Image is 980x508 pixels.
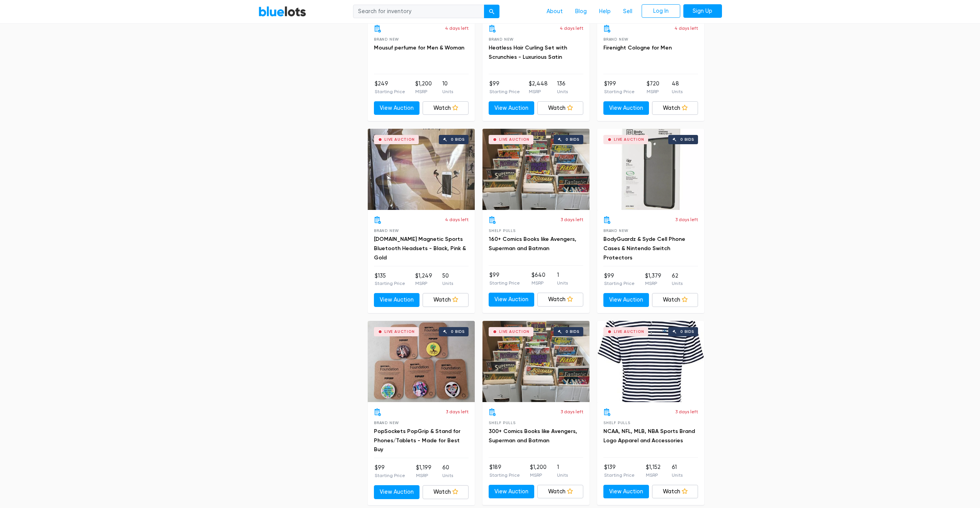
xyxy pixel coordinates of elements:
[569,4,593,19] a: Blog
[603,485,649,499] a: View Auction
[593,4,617,19] a: Help
[445,216,469,223] p: 4 days left
[423,293,469,307] a: Watch
[604,88,635,95] p: Starting Price
[384,138,415,141] div: Live Auction
[604,463,635,479] li: $139
[603,293,649,307] a: View Auction
[375,280,405,287] p: Starting Price
[489,101,535,115] a: View Auction
[557,463,568,479] li: 1
[597,321,704,402] a: Live Auction 0 bids
[674,25,698,32] p: 4 days left
[423,101,469,115] a: Watch
[374,428,460,453] a: PopSockets PopGrip & Stand for Phones/Tablets - Made for Best Buy
[489,88,520,95] p: Starting Price
[603,428,695,444] a: NCAA, NFL, MLB, NBA Sports Brand Logo Apparel and Accessories
[540,4,569,19] a: About
[647,88,659,95] p: MSRP
[451,330,465,334] div: 0 bids
[652,101,698,115] a: Watch
[374,236,466,261] a: [DOMAIN_NAME] Magnetic Sports Bluetooth Headsets - Black, Pink & Gold
[646,472,661,479] p: MSRP
[537,293,583,307] a: Watch
[604,80,635,95] li: $199
[445,25,469,32] p: 4 days left
[489,80,520,95] li: $99
[374,485,420,499] a: View Auction
[642,4,680,18] a: Log In
[442,88,453,95] p: Units
[415,80,432,95] li: $1,200
[603,101,649,115] a: View Auction
[683,4,722,18] a: Sign Up
[416,464,431,479] li: $1,199
[672,280,683,287] p: Units
[647,80,659,95] li: $720
[482,129,589,210] a: Live Auction 0 bids
[566,138,579,141] div: 0 bids
[375,80,405,95] li: $249
[442,464,453,479] li: 60
[560,216,583,223] p: 3 days left
[557,472,568,479] p: Units
[482,321,589,402] a: Live Auction 0 bids
[603,37,628,41] span: Brand New
[375,88,405,95] p: Starting Price
[617,4,639,19] a: Sell
[560,25,583,32] p: 4 days left
[415,280,432,287] p: MSRP
[375,272,405,287] li: $135
[451,138,465,141] div: 0 bids
[603,44,672,51] a: Firenight Cologne for Men
[489,293,535,307] a: View Auction
[353,5,484,19] input: Search for inventory
[384,330,415,334] div: Live Auction
[442,80,453,95] li: 10
[675,216,698,223] p: 3 days left
[529,80,548,95] li: $2,448
[680,138,694,141] div: 0 bids
[489,472,520,479] p: Starting Price
[258,6,306,17] a: BlueLots
[368,129,475,210] a: Live Auction 0 bids
[374,37,399,41] span: Brand New
[675,408,698,415] p: 3 days left
[442,280,453,287] p: Units
[672,88,683,95] p: Units
[645,280,661,287] p: MSRP
[375,472,405,479] p: Starting Price
[603,236,685,261] a: BodyGuardz & Syde Cell Phone Cases & Nintendo Switch Protectors
[652,485,698,499] a: Watch
[374,44,464,51] a: Mousuf perfume for Men & Woman
[603,421,630,425] span: Shelf Pulls
[557,88,568,95] p: Units
[374,228,399,233] span: Brand New
[532,280,545,286] p: MSRP
[566,330,579,334] div: 0 bids
[499,330,530,334] div: Live Auction
[645,272,661,287] li: $1,379
[672,80,683,95] li: 48
[537,485,583,499] a: Watch
[597,129,704,210] a: Live Auction 0 bids
[489,421,516,425] span: Shelf Pulls
[374,421,399,425] span: Brand New
[489,280,520,286] p: Starting Price
[614,330,644,334] div: Live Auction
[489,485,535,499] a: View Auction
[557,271,568,286] li: 1
[368,321,475,402] a: Live Auction 0 bids
[489,463,520,479] li: $189
[489,428,577,444] a: 300+ Comics Books like Avengers, Superman and Batman
[557,280,568,286] p: Units
[603,228,628,233] span: Brand New
[537,101,583,115] a: Watch
[423,485,469,499] a: Watch
[489,37,514,41] span: Brand New
[529,88,548,95] p: MSRP
[560,408,583,415] p: 3 days left
[489,271,520,286] li: $99
[604,472,635,479] p: Starting Price
[557,80,568,95] li: 136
